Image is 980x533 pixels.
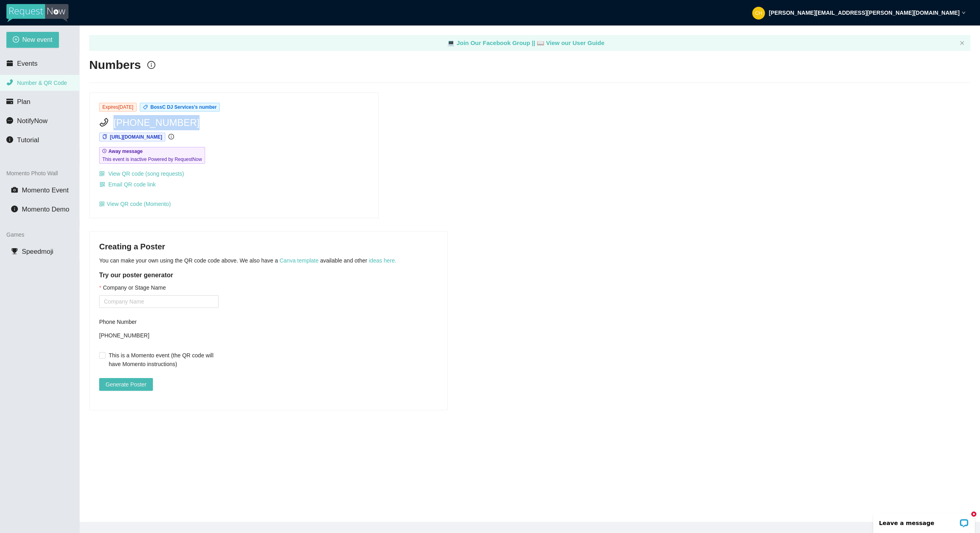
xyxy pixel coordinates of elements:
a: qrcode View QR code (song requests) [99,170,184,177]
span: Generate Poster [106,380,147,389]
span: Email QR code link [108,180,156,189]
span: info-circle [11,206,18,212]
h4: Creating a Poster [99,241,438,252]
span: trophy [11,248,18,255]
span: [URL][DOMAIN_NAME] [110,134,162,140]
a: ideas here. [369,257,396,264]
span: copy [102,134,107,139]
a: qrcodeView QR code (Momento) [99,201,171,207]
strong: [PERSON_NAME][EMAIL_ADDRESS][PERSON_NAME][DOMAIN_NAME] [769,10,960,16]
span: camera [11,186,18,193]
a: Canva template [280,257,319,264]
span: This is a Momento event (the QR code will have Momento instructions) [106,351,219,368]
span: plus-circle [13,36,19,44]
a: laptop Join Our Facebook Group || [447,39,537,46]
div: Phone Number [99,317,219,326]
span: info-circle [6,136,13,143]
span: Momento Event [22,186,69,194]
label: Company or Stage Name [99,283,166,292]
span: Tutorial [17,136,39,144]
iframe: LiveChat chat widget [868,508,980,533]
span: phone [6,79,13,86]
span: qrcode [99,171,105,176]
span: BossC DJ Services's number [151,104,217,110]
img: RequestNow [6,4,68,22]
span: tag [143,105,148,110]
span: down [962,11,966,15]
span: laptop [447,39,455,46]
img: 01bfa707d7317865cc74367e84df06f5 [752,7,765,20]
a: laptop View our User Guide [537,39,604,46]
span: [PHONE_NUMBER] [113,115,200,130]
span: Expires [DATE] [99,103,137,112]
span: phone [99,118,109,127]
span: This event is inactive Powered by RequestNow [102,155,202,163]
span: info-circle [147,61,155,69]
span: calendar [6,60,13,67]
span: Plan [17,98,31,106]
button: qrcodeEmail QR code link [99,178,156,191]
span: laptop [537,39,544,46]
p: You can make your own using the QR code code above. We also have a available and other [99,256,438,265]
button: plus-circleNew event [6,32,59,48]
span: qrcode [99,201,105,207]
input: Company or Stage Name [99,295,219,308]
span: close [960,41,964,45]
h5: Try our poster generator [99,270,438,280]
span: qrcode [100,182,105,188]
span: NotifyNow [17,117,47,125]
span: New event [22,35,53,45]
button: close [960,41,964,46]
span: Number & QR Code [17,80,67,86]
b: Away message [108,149,143,154]
span: credit-card [6,98,13,105]
button: Generate Poster [99,378,153,391]
span: info-circle [168,134,174,139]
span: Speedmoji [22,248,53,255]
span: message [6,117,13,124]
span: field-time [102,149,107,153]
span: Events [17,60,37,67]
h2: Numbers [89,57,141,73]
div: [PHONE_NUMBER] [99,329,219,341]
span: Momento Demo [22,206,69,213]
